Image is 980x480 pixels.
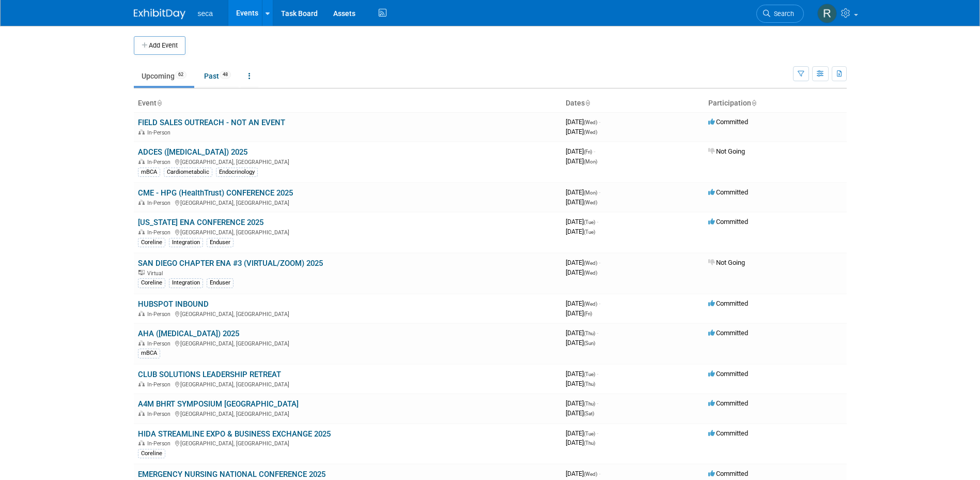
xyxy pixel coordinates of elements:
[708,370,748,378] span: Committed
[138,411,145,416] img: In-Person Event
[566,439,595,446] span: [DATE]
[198,9,213,18] span: seca
[164,168,212,177] div: Cardiometabolic
[138,381,145,386] img: In-Person Event
[566,370,598,378] span: [DATE]
[597,218,598,226] span: -
[566,380,595,387] span: [DATE]
[134,95,562,112] th: Event
[138,470,325,479] a: EMERGENCY NURSING NATIONAL CONFERENCE 2025
[138,429,331,439] a: HIDA STREAMLINE EXPO & BUSINESS EXCHANGE 2025
[138,238,165,247] div: Coreline
[584,301,597,307] span: (Wed)
[708,329,748,337] span: Committed
[147,159,174,166] span: In-Person
[207,278,234,288] div: Enduser
[138,278,165,288] div: Coreline
[147,129,174,136] span: In-Person
[704,95,847,112] th: Participation
[147,340,174,347] span: In-Person
[584,149,592,155] span: (Fri)
[138,157,557,166] div: [GEOGRAPHIC_DATA], [GEOGRAPHIC_DATA]
[566,339,595,347] span: [DATE]
[138,270,145,275] img: Virtual Event
[138,339,557,347] div: [GEOGRAPHIC_DATA], [GEOGRAPHIC_DATA]
[134,9,185,19] img: ExhibitDay
[584,119,597,125] span: (Wed)
[566,409,594,417] span: [DATE]
[584,229,595,235] span: (Tue)
[584,371,595,377] span: (Tue)
[138,349,160,358] div: mBCA
[138,200,145,205] img: In-Person Event
[138,259,323,268] a: SAN DIEGO CHAPTER ENA #3 (VIRTUAL/ZOOM) 2025
[147,311,174,318] span: In-Person
[138,309,557,318] div: [GEOGRAPHIC_DATA], [GEOGRAPHIC_DATA]
[138,449,165,458] div: Coreline
[220,71,231,79] span: 48
[584,311,592,317] span: (Fri)
[584,471,597,477] span: (Wed)
[584,190,597,196] span: (Mon)
[566,128,597,136] span: [DATE]
[756,5,804,23] a: Search
[138,198,557,206] div: [GEOGRAPHIC_DATA], [GEOGRAPHIC_DATA]
[138,159,145,164] img: In-Person Event
[138,229,145,234] img: In-Person Event
[584,431,595,437] span: (Tue)
[708,188,748,196] span: Committed
[157,99,162,107] a: Sort by Event Name
[138,370,281,379] a: CLUB SOLUTIONS LEADERSHIP RETREAT
[584,381,595,387] span: (Thu)
[584,401,595,407] span: (Thu)
[147,229,174,236] span: In-Person
[138,218,263,227] a: [US_STATE] ENA CONFERENCE 2025
[138,409,557,417] div: [GEOGRAPHIC_DATA], [GEOGRAPHIC_DATA]
[566,309,592,317] span: [DATE]
[708,147,745,155] span: Not Going
[169,278,203,288] div: Integration
[566,198,597,206] span: [DATE]
[566,188,600,196] span: [DATE]
[597,429,598,437] span: -
[562,95,704,112] th: Dates
[138,168,160,177] div: mBCA
[584,411,594,416] span: (Sat)
[138,440,145,445] img: In-Person Event
[584,331,595,336] span: (Thu)
[599,299,600,307] span: -
[138,228,557,236] div: [GEOGRAPHIC_DATA], [GEOGRAPHIC_DATA]
[147,200,174,206] span: In-Person
[216,168,258,177] div: Endocrinology
[599,118,600,126] span: -
[751,99,756,107] a: Sort by Participation Type
[584,129,597,135] span: (Wed)
[566,118,600,126] span: [DATE]
[708,399,748,407] span: Committed
[584,159,597,164] span: (Mon)
[138,299,209,309] a: HUBSPOT INBOUND
[566,399,598,407] span: [DATE]
[566,299,600,307] span: [DATE]
[770,10,794,18] span: Search
[566,329,598,337] span: [DATE]
[566,259,600,266] span: [DATE]
[138,329,239,338] a: AHA ([MEDICAL_DATA]) 2025
[708,299,748,307] span: Committed
[147,381,174,388] span: In-Person
[594,147,595,155] span: -
[169,238,203,247] div: Integration
[566,157,597,165] span: [DATE]
[584,200,597,205] span: (Wed)
[599,470,600,477] span: -
[817,4,837,23] img: Rachel Jordan
[138,118,285,127] a: FIELD SALES OUTREACH - NOT AN EVENT
[134,66,194,86] a: Upcoming62
[584,219,595,225] span: (Tue)
[138,129,145,134] img: In-Person Event
[584,440,595,446] span: (Thu)
[138,340,145,346] img: In-Person Event
[175,71,186,79] span: 62
[708,259,745,266] span: Not Going
[599,188,600,196] span: -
